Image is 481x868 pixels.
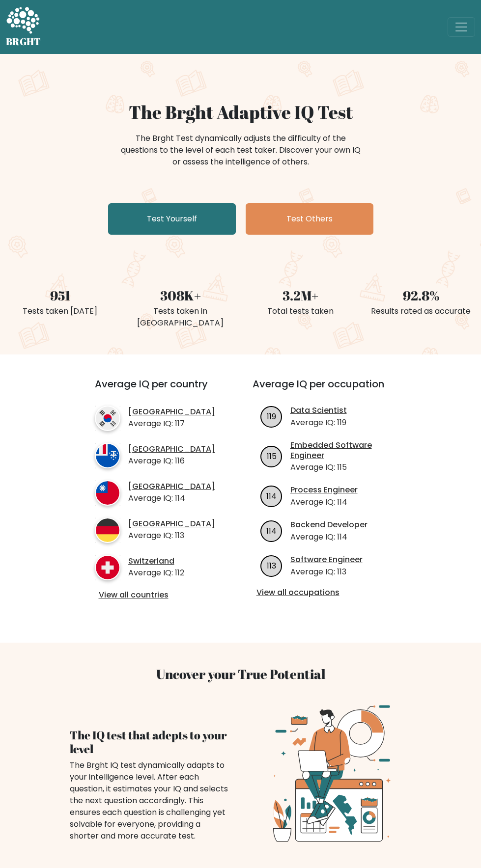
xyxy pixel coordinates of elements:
[95,517,120,543] img: country
[266,525,277,537] text: 114
[247,286,355,305] div: 3.2M+
[253,378,398,402] h3: Average IQ per occupation
[256,588,395,598] a: View all occupations
[448,17,475,37] button: Toggle navigation
[128,418,215,430] p: Average IQ: 117
[99,590,213,600] a: View all countries
[290,440,398,461] a: Embedded Software Engineer
[95,555,120,580] img: country
[290,406,347,416] a: Data Scientist
[70,666,412,682] h3: Uncover your True Potential
[6,305,114,317] div: Tests taken [DATE]
[6,36,41,48] h5: BRGHT
[266,490,277,502] text: 114
[128,567,184,579] p: Average IQ: 112
[290,461,398,473] p: Average IQ: 115
[126,286,235,305] div: 308K+
[118,133,364,168] div: The Brght Test dynamically adjusts the difficulty of the questions to the level of each test take...
[6,4,41,50] a: BRGHT
[290,531,368,543] p: Average IQ: 114
[95,443,120,468] img: country
[95,406,120,431] img: country
[6,286,114,305] div: 951
[128,455,215,467] p: Average IQ: 116
[267,411,276,422] text: 119
[128,407,215,417] a: [GEOGRAPHIC_DATA]
[290,485,358,495] a: Process Engineer
[290,555,363,565] a: Software Engineer
[290,417,347,429] p: Average IQ: 119
[290,496,358,508] p: Average IQ: 114
[128,482,215,492] a: [GEOGRAPHIC_DATA]
[367,286,475,305] div: 92.8%
[290,566,363,578] p: Average IQ: 113
[247,305,355,317] div: Total tests taken
[6,101,475,123] h1: The Brght Adaptive IQ Test
[266,451,276,462] text: 115
[246,203,373,235] a: Test Others
[128,530,215,542] p: Average IQ: 113
[95,378,217,402] h3: Average IQ per country
[128,556,184,567] a: Switzerland
[108,203,236,235] a: Test Yourself
[128,519,215,529] a: [GEOGRAPHIC_DATA]
[128,492,215,504] p: Average IQ: 114
[70,728,229,756] h4: The IQ test that adepts to your level
[70,759,229,842] div: The Brght IQ test dynamically adapts to your intelligence level. After each question, it estimate...
[128,444,215,455] a: [GEOGRAPHIC_DATA]
[126,305,235,329] div: Tests taken in [GEOGRAPHIC_DATA]
[290,520,368,530] a: Backend Developer
[95,480,120,506] img: country
[267,560,276,571] text: 113
[367,305,475,317] div: Results rated as accurate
